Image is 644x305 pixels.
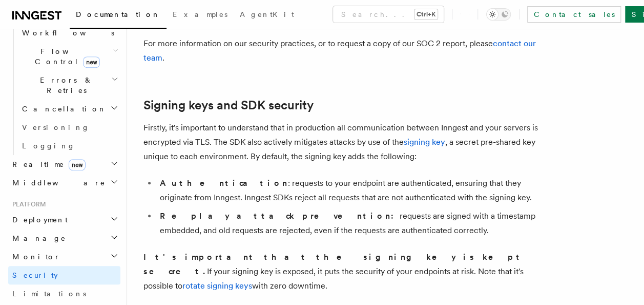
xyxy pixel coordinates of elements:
[8,284,120,303] a: Limitations
[414,9,438,20] kbd: Ctrl+K
[8,155,120,174] button: Realtimenew
[157,209,553,238] li: requests are signed with a timestamp embedded, and old requests are rejected, even if the request...
[8,266,120,284] a: Security
[143,121,553,164] p: Firstly, it's important to understand that in production all communication between Inngest and yo...
[8,252,60,262] span: Monitor
[18,71,120,100] button: Errors & Retries
[8,215,68,225] span: Deployment
[8,247,120,266] button: Monitor
[167,3,234,28] a: Examples
[22,142,75,150] span: Logging
[234,3,300,28] a: AgentKit
[70,3,167,29] a: Documentation
[18,118,120,137] a: Versioning
[83,56,100,68] span: new
[18,100,120,118] button: Cancellation
[12,290,86,298] span: Limitations
[486,8,511,21] button: Toggle dark mode
[157,176,553,205] li: : requests to your endpoint are authenticated, ensuring that they originate from Inngest. Inngest...
[8,211,120,229] button: Deployment
[8,229,120,247] button: Manage
[182,281,252,291] a: rotate signing keys
[240,10,294,18] span: AgentKit
[173,10,227,18] span: Examples
[18,104,107,114] span: Cancellation
[8,174,120,192] button: Middleware
[76,10,160,18] span: Documentation
[12,271,58,279] span: Security
[18,46,113,67] span: Flow Control
[18,137,120,155] a: Logging
[333,6,444,23] button: Search...Ctrl+K
[160,211,400,221] strong: Replay attack prevention:
[527,6,621,23] a: Contact sales
[160,178,288,188] strong: Authentication
[404,137,445,147] a: signing key
[8,178,106,188] span: Middleware
[143,250,553,293] p: If your signing key is exposed, it puts the security of your endpoints at risk. Note that it's po...
[143,36,553,65] p: For more information on our security practices, or to request a copy of our SOC 2 report, please .
[8,233,66,243] span: Manage
[143,252,524,276] strong: It's important that the signing key is kept secret.
[8,159,86,169] span: Realtime
[143,98,314,112] a: Signing keys and SDK security
[8,200,46,208] span: Platform
[22,123,90,131] span: Versioning
[18,42,120,71] button: Flow Controlnew
[69,159,86,170] span: new
[18,75,111,96] span: Errors & Retries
